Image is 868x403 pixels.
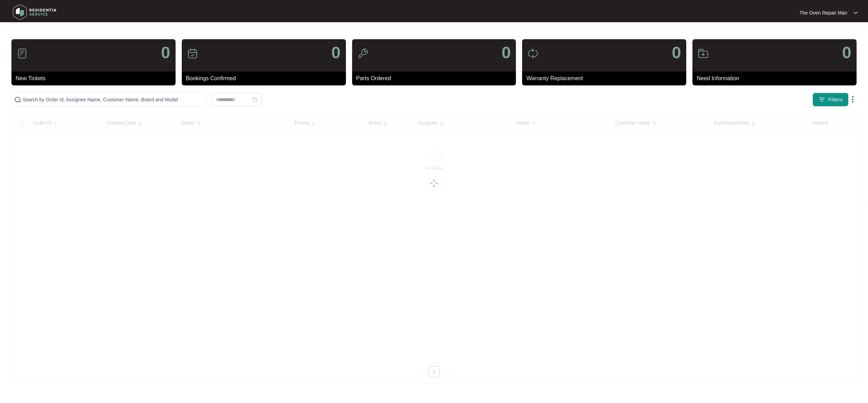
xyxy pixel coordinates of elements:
img: icon [357,48,368,59]
p: 0 [161,44,170,61]
button: filter iconFilters [812,93,849,107]
span: Filters [828,96,843,103]
img: search-icon [14,96,21,103]
p: Warranty Replacement [526,74,686,83]
img: icon [17,48,28,59]
p: The Oven Repair Man [799,9,847,16]
img: dropdown arrow [849,95,857,103]
p: 0 [331,44,341,61]
img: icon [698,48,709,59]
img: residentia service logo [10,2,59,23]
input: Search by Order Id, Assignee Name, Customer Name, Brand and Model [23,96,203,103]
p: 0 [502,44,511,61]
p: Parts Ordered [356,74,516,83]
p: 0 [672,44,681,61]
img: icon [187,48,198,59]
p: New Tickets [16,74,176,83]
p: Bookings Confirmed [186,74,346,83]
p: Need Information [697,74,857,83]
img: icon [527,48,538,59]
img: filter icon [818,96,825,103]
img: dropdown arrow [853,11,858,15]
p: 0 [842,44,851,61]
